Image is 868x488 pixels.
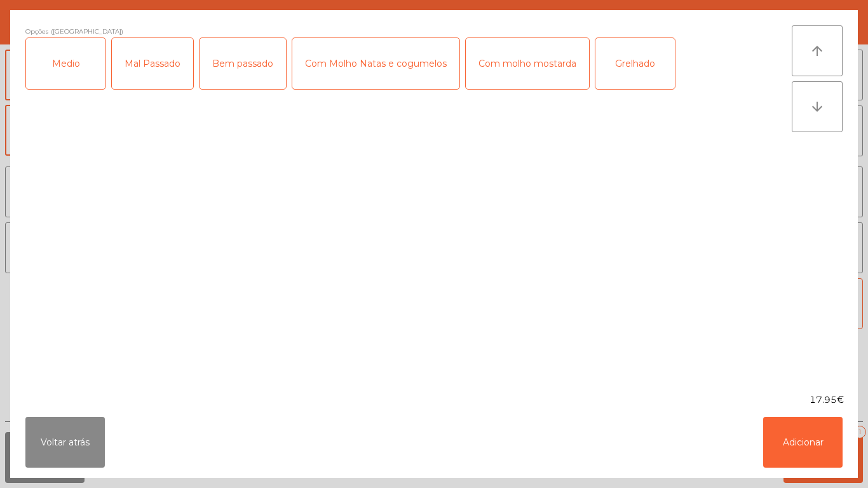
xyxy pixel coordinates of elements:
[25,417,105,468] button: Voltar atrás
[763,417,843,468] button: Adicionar
[792,25,843,76] button: arrow_upward
[51,25,123,37] span: ([GEOGRAPHIC_DATA])
[25,25,48,37] span: Opções
[292,38,459,89] div: Com Molho Natas e cogumelos
[10,393,858,407] div: 17.95€
[792,81,843,132] button: arrow_downward
[26,38,105,89] div: Medio
[112,38,193,89] div: Mal Passado
[200,38,286,89] div: Bem passado
[466,38,589,89] div: Com molho mostarda
[595,38,675,89] div: Grelhado
[810,99,825,114] i: arrow_downward
[810,43,825,58] i: arrow_upward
